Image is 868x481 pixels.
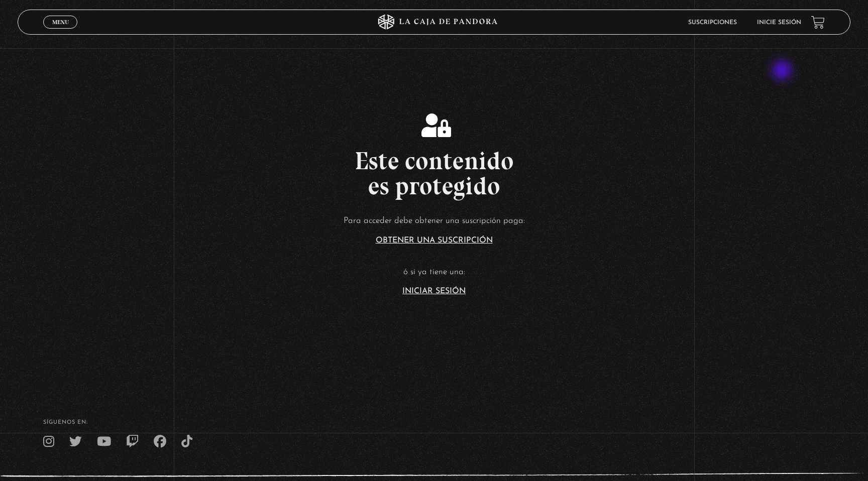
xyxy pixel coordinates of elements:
a: View your shopping cart [811,16,825,29]
a: Iniciar Sesión [402,287,466,295]
h4: SÍguenos en: [43,420,824,425]
span: Menu [52,19,69,25]
span: Cerrar [49,28,72,35]
a: Inicie sesión [757,20,801,26]
a: Suscripciones [688,20,737,26]
a: Obtener una suscripción [376,236,493,245]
